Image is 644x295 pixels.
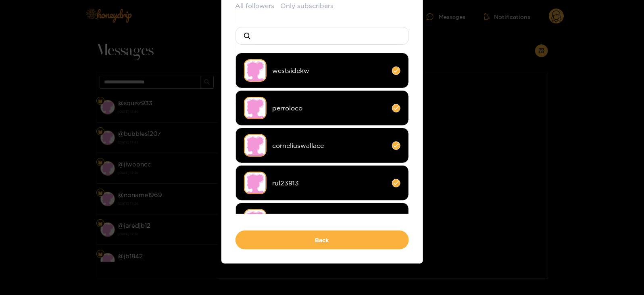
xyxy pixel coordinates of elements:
img: no-avatar.png [244,97,267,119]
span: corneliuswallace [273,141,386,150]
img: no-avatar.png [244,172,267,194]
img: no-avatar.png [244,59,267,82]
img: no-avatar.png [244,209,267,232]
span: westsidekw [273,66,386,75]
button: All followers [236,1,275,10]
button: Back [236,231,409,249]
span: rul23913 [273,179,386,188]
img: no-avatar.png [244,134,267,157]
button: Only subscribers [281,1,334,10]
span: perroloco [273,104,386,113]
